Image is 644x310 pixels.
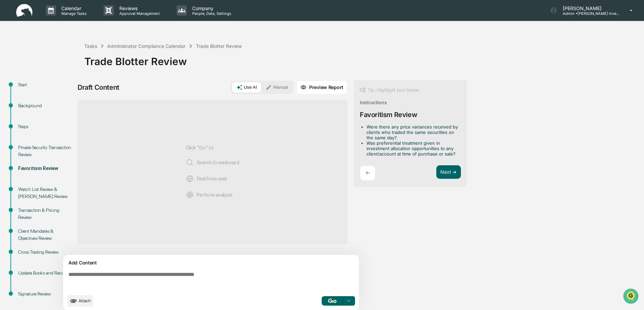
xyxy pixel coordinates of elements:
img: Search [186,159,194,167]
p: How can we help? [7,14,123,25]
span: Preclearance [13,85,43,92]
a: 🔎Data Lookup [4,95,45,107]
p: Calendar [56,5,90,11]
p: ← [365,170,370,176]
span: Attach [79,298,91,303]
div: Watch List Review & [PERSON_NAME] Review [18,186,74,200]
div: We're available if you need us! [23,58,85,64]
p: People, Data, Settings [187,11,235,16]
p: Reviews [114,5,163,11]
div: Steps [18,123,74,130]
span: Search Greenboard [186,159,239,167]
button: Go [322,296,343,306]
p: [PERSON_NAME] [557,5,620,11]
p: Admin • [PERSON_NAME] Investments, LLC [557,11,620,16]
div: Draft Content [78,83,119,91]
li: Were there any price variances received by clients who traded the same securities on the same day? [367,124,458,140]
div: Start new chat [23,52,111,58]
div: Tip: Highlight text below [360,86,419,94]
img: 1746055101610-c473b297-6a78-478c-a979-82029cc54cd1 [7,52,19,64]
div: 🗄️ [49,86,54,91]
div: Start [18,81,74,88]
div: Click "Go" to [186,111,239,233]
button: upload document [67,295,93,307]
div: 🖐️ [7,86,12,91]
div: Add Content [67,259,355,267]
li: Was preferential treatment given in investment allocation opportunities to any client/account at ... [367,140,458,157]
span: Find from web [186,175,227,183]
div: Favoritism Review [360,111,417,119]
a: Powered byPylon [48,114,82,119]
button: Next ➔ [436,165,461,179]
iframe: Open customer support [622,288,641,306]
div: Background [18,102,74,109]
a: 🖐️Preclearance [4,82,46,94]
button: Preview Report [296,80,347,94]
div: Tasks [84,43,97,49]
a: 🗄️Attestations [46,82,86,94]
img: logo [16,4,32,17]
img: Go [328,299,336,303]
div: Trade Blotter Review [196,43,242,49]
span: Attestations [56,85,84,92]
div: Cross Trading Review [18,249,74,256]
img: Web [186,175,194,183]
span: Perform analysis [186,191,233,199]
div: Trade Blotter Review [84,50,641,67]
div: Administrator Compliance Calendar [107,43,185,49]
p: Company [187,5,235,11]
p: Approval Management [114,11,163,16]
img: Analysis [186,191,194,199]
div: Private Security Transaction Review [18,144,74,158]
span: Data Lookup [13,98,42,105]
div: Instructions [360,100,387,105]
div: Transaction & Pricing Review [18,207,74,221]
p: Manage Tasks [56,11,90,16]
button: Start new chat [115,54,123,62]
span: Pylon [67,114,82,119]
button: Use AI [232,82,261,92]
button: Manual [262,82,292,92]
div: 🔎 [7,98,12,104]
div: Update Books and Records [18,270,74,277]
div: Client Mandates & Objectives Review [18,228,74,242]
div: Signature Review [18,290,74,298]
div: Favoritism Review [18,165,74,172]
